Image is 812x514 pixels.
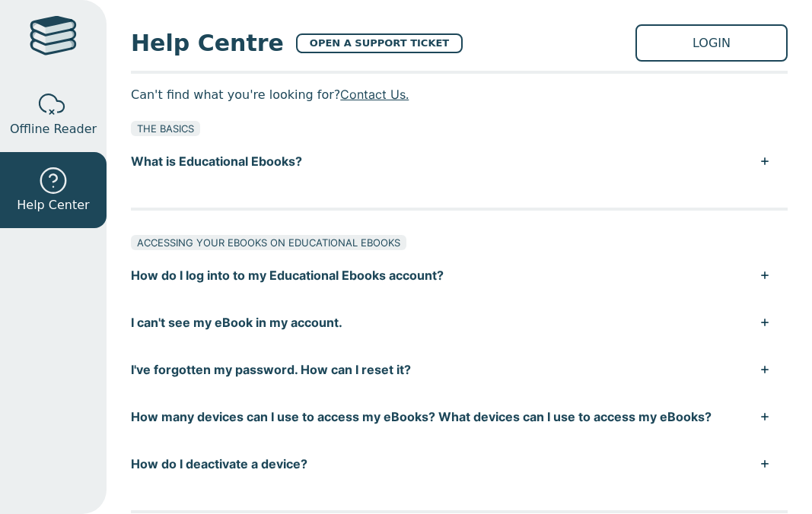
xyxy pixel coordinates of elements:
a: Contact Us. [340,87,409,102]
button: I've forgotten my password. How can I reset it? [131,346,788,393]
div: THE BASICS [131,121,200,136]
a: LOGIN [635,24,788,62]
span: Help Centre [131,26,284,60]
p: Can't find what you're looking for? [131,83,788,106]
button: I can't see my eBook in my account. [131,299,788,346]
button: What is Educational Ebooks? [131,138,788,185]
a: OPEN A SUPPORT TICKET [296,33,463,53]
div: ACCESSING YOUR EBOOKS ON EDUCATIONAL EBOOKS [131,235,406,250]
button: How do I log into to my Educational Ebooks account? [131,252,788,299]
span: Offline Reader [10,120,97,138]
span: Help Center [17,196,89,214]
button: How many devices can I use to access my eBooks? What devices can I use to access my eBooks? [131,393,788,440]
button: How do I deactivate a device? [131,440,788,487]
